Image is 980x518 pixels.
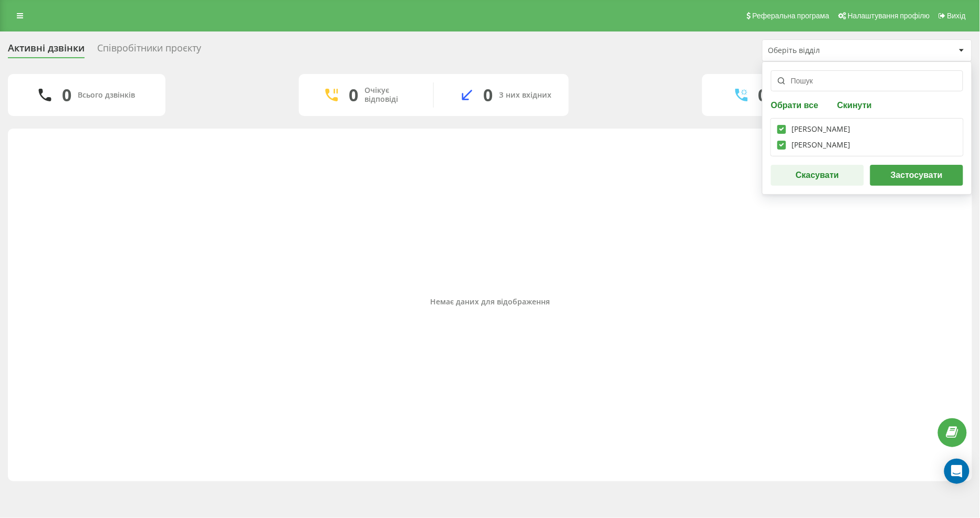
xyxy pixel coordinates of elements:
div: Оберіть відділ [768,46,894,55]
button: Обрати все [771,100,821,110]
div: Активні дзвінки [8,43,85,59]
input: Пошук [771,70,963,91]
div: 0 [349,85,358,105]
span: Вихід [947,12,966,20]
div: Співробітники проєкту [97,43,201,59]
div: [PERSON_NAME] [792,141,851,150]
div: Open Intercom Messenger [944,459,969,484]
span: Налаштування профілю [848,12,930,20]
div: З них вхідних [499,91,551,100]
button: Скинути [834,100,875,110]
div: Очікує відповіді [364,86,418,104]
button: Застосувати [870,165,963,186]
div: Немає даних для відображення [16,298,964,306]
div: 0 [758,85,768,105]
div: [PERSON_NAME] [792,125,851,134]
span: Реферальна програма [753,12,830,20]
div: 0 [62,85,71,105]
div: Всього дзвінків [78,91,135,100]
button: Скасувати [771,165,864,186]
div: 0 [483,85,493,105]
